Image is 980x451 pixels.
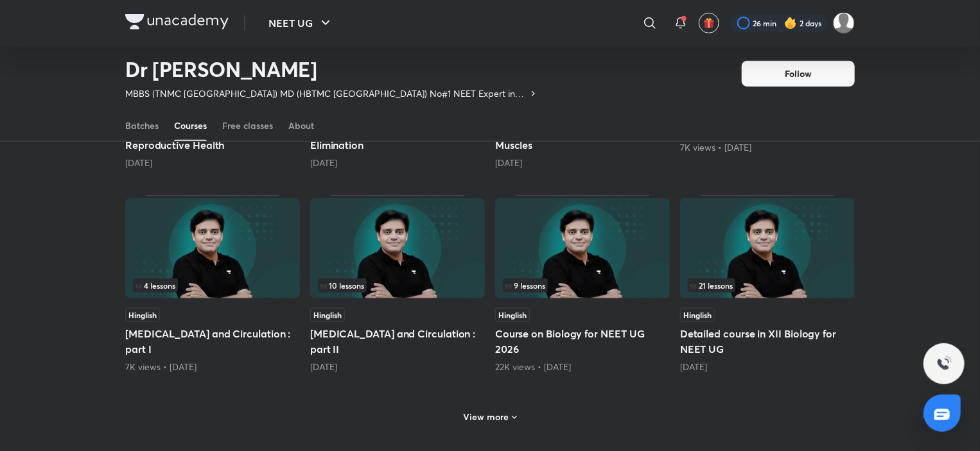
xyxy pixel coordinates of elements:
[125,195,300,373] div: Body Fluids and Circulation : part I
[495,308,530,322] span: Hinglish
[320,282,364,289] span: 10 lessons
[125,56,538,82] h2: Dr [PERSON_NAME]
[503,278,662,293] div: infosection
[503,278,662,293] div: infocontainer
[125,308,160,322] span: Hinglish
[936,356,952,371] img: ttu
[288,119,314,132] div: About
[133,278,292,293] div: infocontainer
[125,157,300,169] div: 8 days ago
[288,110,314,141] a: About
[495,195,670,373] div: Course on Biology for NEET UG 2026
[125,110,159,141] a: Batches
[136,282,175,289] span: 4 lessons
[174,110,207,141] a: Courses
[495,157,670,169] div: 1 month ago
[784,17,797,30] img: streak
[125,87,528,100] p: MBBS (TNMC [GEOGRAPHIC_DATA]) MD (HBTMC [GEOGRAPHIC_DATA]) No#1 NEET Expert in [GEOGRAPHIC_DATA] ...
[261,10,341,36] button: NEET UG
[318,278,477,293] div: left
[125,326,300,357] h5: [MEDICAL_DATA] and Circulation : part I
[125,119,159,132] div: Batches
[680,361,855,373] div: 2 months ago
[680,198,855,298] img: Thumbnail
[785,67,812,80] span: Follow
[495,198,670,298] img: Thumbnail
[133,278,292,293] div: left
[495,326,670,357] h5: Course on Biology for NEET UG 2026
[464,411,509,423] h6: View more
[680,308,715,322] span: Hinglish
[125,14,229,33] a: Company Logo
[310,326,485,357] h5: [MEDICAL_DATA] and Circulation : part II
[125,198,300,298] img: Thumbnail
[174,119,207,132] div: Courses
[310,198,485,298] img: Thumbnail
[680,195,855,373] div: Detailed course in XII Biology for NEET UG
[310,157,485,169] div: 28 days ago
[833,12,855,34] img: Kebir Hasan Sk
[125,361,300,373] div: 7K views • 1 month ago
[222,110,273,141] a: Free classes
[690,282,733,289] span: 21 lessons
[310,195,485,373] div: Body Fluids and Circulation : part II
[318,278,477,293] div: infocontainer
[680,326,855,357] h5: Detailed course in XII Biology for NEET UG
[125,14,229,30] img: Company Logo
[688,278,847,293] div: left
[310,361,485,373] div: 2 months ago
[680,141,855,154] div: 7K views • 1 month ago
[703,17,715,29] img: avatar
[222,119,273,132] div: Free classes
[688,278,847,293] div: infocontainer
[318,278,477,293] div: infosection
[688,278,847,293] div: infosection
[505,282,545,289] span: 9 lessons
[503,278,662,293] div: left
[742,61,855,87] button: Follow
[133,278,292,293] div: infosection
[495,361,670,373] div: 22K views • 2 months ago
[310,308,345,322] span: Hinglish
[699,13,719,33] button: avatar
